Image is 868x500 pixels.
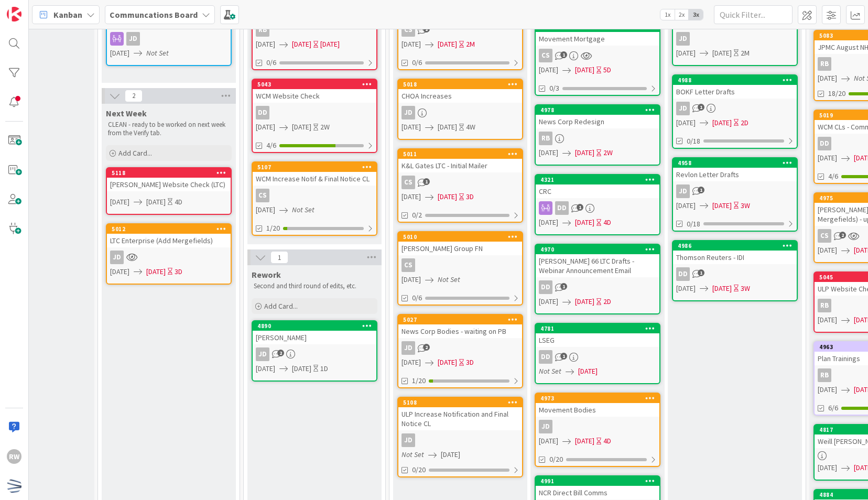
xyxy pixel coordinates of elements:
[253,89,376,103] div: WCM Website Check
[698,269,704,276] span: 1
[402,39,421,50] span: [DATE]
[539,49,552,62] div: CS
[712,48,732,59] span: [DATE]
[398,106,522,119] div: JD
[398,232,522,255] div: 5010[PERSON_NAME] Group FN
[676,283,696,294] span: [DATE]
[175,266,182,277] div: 3D
[536,105,659,115] div: 4978
[110,197,129,208] span: [DATE]
[266,57,276,68] span: 0/6
[398,149,522,159] div: 5011
[256,106,269,119] div: DD
[266,140,276,151] span: 4/6
[672,157,798,232] a: 4958Revlon Letter DraftsJD[DATE][DATE]3W0/18
[560,51,567,58] span: 1
[402,341,415,355] div: JD
[438,275,460,284] i: Not Set
[264,301,298,311] span: Add Card...
[536,115,659,128] div: News Corp Redesign
[398,149,522,172] div: 5011K&L Gates LTC - Initial Mailer
[536,23,659,46] div: 4782Movement Mortgage
[256,347,269,361] div: JD
[536,32,659,46] div: Movement Mortgage
[539,64,558,75] span: [DATE]
[536,175,659,184] div: 4321
[398,341,522,355] div: JD
[673,75,797,99] div: 4988BOKF Letter Drafts
[253,106,376,119] div: DD
[549,83,559,94] span: 0/3
[7,449,21,464] div: RW
[402,23,415,37] div: CS
[397,231,523,306] a: 5010[PERSON_NAME] Group FNCS[DATE]Not Set0/6
[256,363,275,374] span: [DATE]
[828,88,845,99] span: 18/20
[146,266,166,277] span: [DATE]
[402,274,421,285] span: [DATE]
[402,176,415,189] div: CS
[398,242,522,255] div: [PERSON_NAME] Group FN
[398,433,522,447] div: JD
[672,240,798,301] a: 4986Thomson Reuters - IDIDD[DATE][DATE]3W
[818,73,837,84] span: [DATE]
[253,189,376,202] div: CS
[397,397,523,477] a: 5108ULP Increase Notification and Final Notice CLJDNot Set[DATE]0/20
[560,283,567,290] span: 1
[106,5,232,66] a: JD[DATE]Not Set
[402,191,421,202] span: [DATE]
[253,172,376,186] div: WCM Increase Notif & Final Notice CL
[257,164,376,171] div: 5107
[398,23,522,37] div: CS
[536,476,659,499] div: 4991NCR Direct Bill Comms
[818,384,837,395] span: [DATE]
[539,147,558,158] span: [DATE]
[536,254,659,277] div: [PERSON_NAME] 66 LTC Drafts - Webinar Announcement Email
[292,122,311,133] span: [DATE]
[270,251,288,264] span: 1
[112,169,231,177] div: 5118
[741,283,750,294] div: 3W
[540,395,659,402] div: 4973
[398,80,522,103] div: 5018CHOA Increases
[676,200,696,211] span: [DATE]
[539,350,552,364] div: DD
[256,122,275,133] span: [DATE]
[673,75,797,85] div: 4988
[398,324,522,338] div: News Corp Bodies - waiting on PB
[536,49,659,62] div: CS
[7,479,21,493] img: avatar
[549,454,563,465] span: 0/20
[398,258,522,272] div: CS
[678,242,797,249] div: 4986
[110,266,129,277] span: [DATE]
[118,148,152,158] span: Add Card...
[146,48,169,58] i: Not Set
[818,368,831,382] div: RB
[539,436,558,447] span: [DATE]
[536,105,659,128] div: 4978News Corp Redesign
[539,420,552,433] div: JD
[403,233,522,241] div: 5010
[660,9,675,20] span: 1x
[712,283,732,294] span: [DATE]
[673,241,797,264] div: 4986Thomson Reuters - IDI
[539,217,558,228] span: [DATE]
[540,246,659,253] div: 4970
[560,353,567,360] span: 1
[603,217,611,228] div: 4D
[398,176,522,189] div: CS
[689,9,703,20] span: 3x
[818,137,831,150] div: DD
[678,77,797,84] div: 4988
[577,204,583,211] span: 1
[397,148,523,223] a: 5011K&L Gates LTC - Initial MailerCS[DATE][DATE]3D0/2
[320,363,328,374] div: 1D
[402,258,415,272] div: CS
[253,23,376,37] div: RB
[818,299,831,312] div: RB
[398,80,522,89] div: 5018
[423,178,430,185] span: 1
[253,321,376,344] div: 4890[PERSON_NAME]
[536,420,659,433] div: JD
